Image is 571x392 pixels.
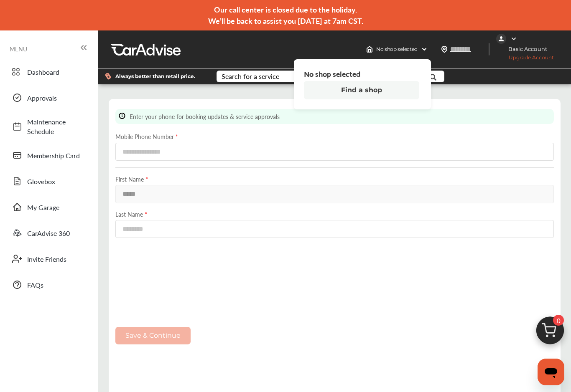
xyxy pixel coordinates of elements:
[8,196,90,218] a: My Garage
[421,46,428,53] img: header-down-arrow.9dd2ce7d.svg
[115,132,554,141] label: Mobile Phone Number
[376,46,418,53] span: No shop selected
[105,73,111,80] img: dollor_label_vector.a70140d1.svg
[115,109,554,124] div: Enter your phone for booking updates & service approvals
[8,274,90,296] a: FAQs
[119,112,125,119] img: info-Icon.6181e609.svg
[496,34,506,44] img: jVpblrzwTbfkPYzPPzSLxeg0AAAAASUVORK5CYII=
[8,248,90,270] a: Invite Friends
[8,144,90,166] a: Membership Card
[115,210,554,218] label: Last Name
[8,222,90,244] a: CarAdvise 360
[510,35,517,42] img: WGsFRI8htEPBVLJbROoPRyZpYNWhNONpIPPETTm6eUC0GeLEiAAAAAElFTkSuQmCC
[27,93,86,103] span: Approvals
[27,202,86,212] span: My Garage
[27,177,86,186] span: Glovebox
[489,43,489,56] img: header-divider.bc55588e.svg
[27,254,86,264] span: Invite Friends
[304,69,360,78] span: No shop selected
[8,61,90,83] a: Dashboard
[8,170,90,192] a: Glovebox
[553,315,564,326] span: 0
[8,113,90,140] a: Maintenance Schedule
[222,73,279,80] div: Search for a service
[27,117,86,136] span: Maintenance Schedule
[538,359,564,385] iframe: Button to launch messaging window
[10,46,27,52] span: MENU
[115,74,195,79] span: Always better than retail price.
[496,54,554,65] span: Upgrade Account
[304,81,419,99] button: Find a shop
[27,67,86,77] span: Dashboard
[441,46,448,53] img: location_vector.a44bc228.svg
[530,313,570,353] img: cart_icon.3d0951e8.svg
[497,45,553,53] span: Basic Account
[27,280,86,290] span: FAQs
[115,175,554,183] label: First Name
[27,228,86,238] span: CarAdvise 360
[366,46,373,53] img: header-home-logo.8d720a4f.svg
[27,151,86,160] span: Membership Card
[8,87,90,109] a: Approvals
